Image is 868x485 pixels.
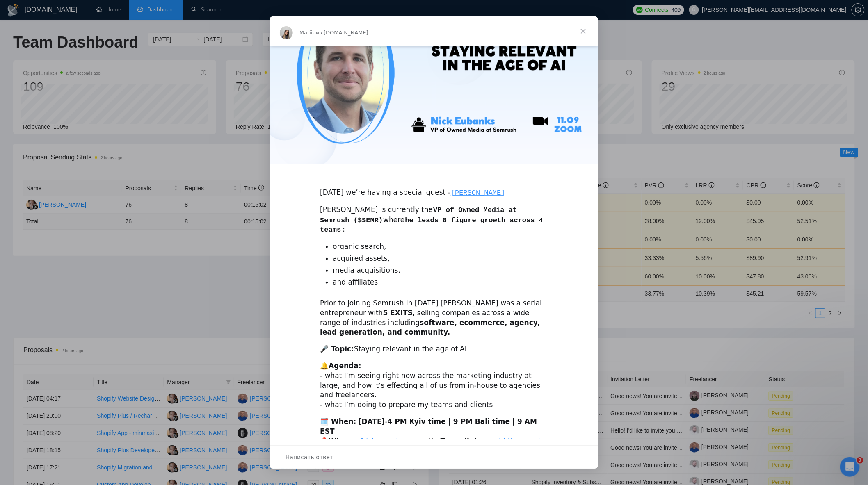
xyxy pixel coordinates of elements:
[329,362,361,370] b: Agenda:
[359,417,385,426] b: [DATE]
[333,254,548,264] li: acquired assets,
[320,417,537,435] b: 4 PM Kyiv time | 9 PM Bali time | 9 AM EST
[450,188,506,196] a: [PERSON_NAME]
[299,30,316,36] span: Mariia
[320,216,543,235] code: he leads 8 figure growth across 4 teams
[316,30,368,36] span: из [DOMAIN_NAME]
[569,16,598,46] span: Закрыть
[329,437,357,445] b: Where:
[280,26,293,39] img: Profile image for Mariia
[440,437,492,445] b: Zoom link, or
[320,206,517,225] code: VP of Owned Media at Semrush ($SEMR)
[320,437,541,455] a: add the event to your calendar here
[320,417,548,456] div: - 📍 the
[320,178,548,198] div: [DATE] we’re having a special guest -
[270,445,598,469] div: Открыть разговор и ответить
[320,344,548,354] div: Staying relevant in the age of AI
[320,417,356,426] b: 🗓️ When:
[320,345,354,353] b: 🎤 Topic:
[333,266,548,276] li: media acquisitions,
[320,205,548,235] div: [PERSON_NAME] is currently the where
[333,242,548,252] li: organic search,
[450,189,506,197] code: [PERSON_NAME]
[320,298,548,337] div: Prior to joining Semrush in [DATE] [PERSON_NAME] was a serial entrepreneur with , selling compani...
[359,437,429,445] a: Click here to access
[383,309,413,317] b: 5 EXITS
[341,225,346,234] code: :
[333,278,548,287] li: and affiliates.
[286,452,333,462] span: Написать ответ
[320,319,540,337] b: software, ecommerce, agency, lead generation, and community.
[320,361,548,410] div: 🔔 - what I’m seeing right now across the marketing industry at large, and how it’s effecting all ...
